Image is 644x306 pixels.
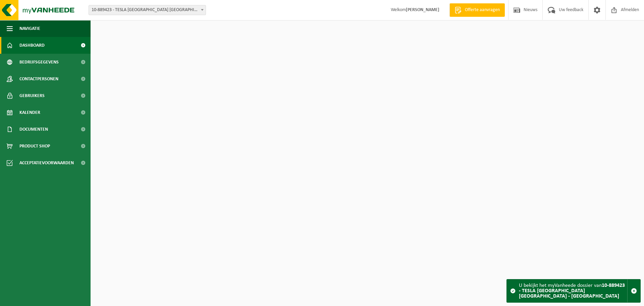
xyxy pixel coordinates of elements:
strong: 10-889423 - TESLA [GEOGRAPHIC_DATA] [GEOGRAPHIC_DATA] - [GEOGRAPHIC_DATA] [519,283,625,299]
a: Offerte aanvragen [449,3,505,17]
span: Bedrijfsgegevens [19,54,59,71]
strong: [PERSON_NAME] [406,7,439,12]
span: Offerte aanvragen [463,7,501,13]
span: Gebruikers [19,87,45,104]
span: Documenten [19,121,48,138]
span: Kalender [19,104,40,121]
span: Navigatie [19,20,40,37]
span: 10-889423 - TESLA BELGIUM BRUGGE - BRUGGE [89,5,206,15]
span: 10-889423 - TESLA BELGIUM BRUGGE - BRUGGE [89,5,206,15]
span: Acceptatievoorwaarden [19,155,74,171]
span: Dashboard [19,37,45,54]
span: Product Shop [19,138,50,155]
div: U bekijkt het myVanheede dossier van [519,279,627,302]
span: Contactpersonen [19,71,58,87]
